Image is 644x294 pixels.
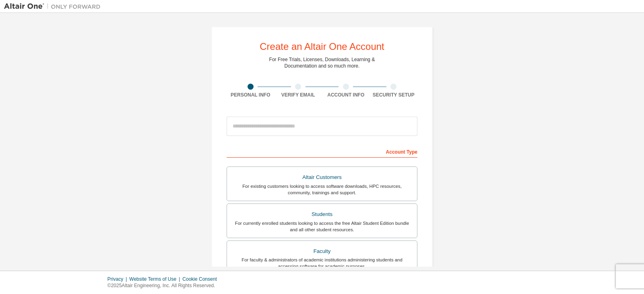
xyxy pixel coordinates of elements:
[129,276,182,282] div: Website Terms of Use
[4,2,105,10] img: Altair One
[275,92,322,98] div: Verify Email
[182,276,221,282] div: Cookie Consent
[107,276,129,282] div: Privacy
[232,209,412,220] div: Students
[232,246,412,257] div: Faculty
[232,183,412,196] div: For existing customers looking to access software downloads, HPC resources, community, trainings ...
[260,42,384,51] div: Create an Altair One Account
[269,56,375,69] div: For Free Trials, Licenses, Downloads, Learning & Documentation and so much more.
[232,220,412,233] div: For currently enrolled students looking to access the free Altair Student Edition bundle and all ...
[227,92,275,98] div: Personal Info
[227,145,417,158] div: Account Type
[370,92,418,98] div: Security Setup
[107,282,222,289] p: © 2025 Altair Engineering, Inc. All Rights Reserved.
[322,92,370,98] div: Account Info
[232,257,412,269] div: For faculty & administrators of academic institutions administering students and accessing softwa...
[232,172,412,183] div: Altair Customers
